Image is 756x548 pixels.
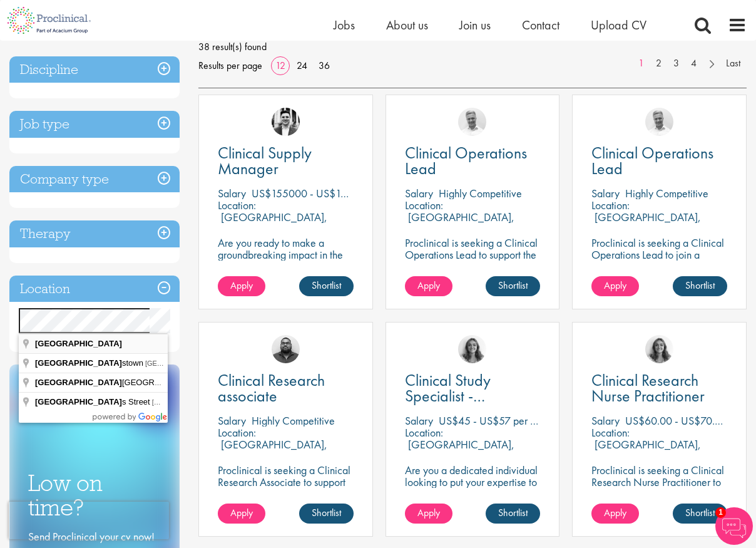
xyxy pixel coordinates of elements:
[230,279,253,292] span: Apply
[439,413,549,428] p: US$45 - US$57 per hour
[405,504,452,524] a: Apply
[218,210,327,236] p: [GEOGRAPHIC_DATA], [GEOGRAPHIC_DATA]
[218,504,265,524] a: Apply
[591,504,639,524] a: Apply
[591,464,727,524] p: Proclinical is seeking a Clinical Research Nurse Practitioner to join our client's team in [GEOGR...
[591,198,630,212] span: Location:
[405,142,527,179] span: Clinical Operations Lead
[28,471,161,519] h3: Low on time?
[486,276,540,296] a: Shortlist
[591,437,701,463] p: [GEOGRAPHIC_DATA], [GEOGRAPHIC_DATA]
[405,210,514,236] p: [GEOGRAPHIC_DATA], [GEOGRAPHIC_DATA]
[9,111,180,138] h3: Job type
[405,198,443,212] span: Location:
[715,507,753,545] img: Chatbot
[314,59,334,72] a: 36
[591,186,620,200] span: Salary
[252,186,419,200] p: US$155000 - US$165000 per annum
[218,198,256,212] span: Location:
[673,276,727,296] a: Shortlist
[9,502,169,539] iframe: reCAPTCHA
[405,413,433,428] span: Salary
[405,276,452,296] a: Apply
[405,373,541,404] a: Clinical Study Specialist - Oncology
[486,504,540,524] a: Shortlist
[386,17,428,33] a: About us
[9,56,180,83] h3: Discipline
[685,56,703,71] a: 4
[299,504,354,524] a: Shortlist
[35,397,152,406] span: s Street
[198,38,747,56] span: 38 result(s) found
[218,437,327,463] p: [GEOGRAPHIC_DATA], [GEOGRAPHIC_DATA]
[439,186,522,200] p: Highly Competitive
[673,504,727,524] a: Shortlist
[650,56,668,71] a: 2
[625,186,708,200] p: Highly Competitive
[417,279,440,292] span: Apply
[230,506,253,519] span: Apply
[218,373,354,404] a: Clinical Research associate
[458,335,486,363] img: Jackie Cerchio
[35,358,122,368] span: [GEOGRAPHIC_DATA]
[218,145,354,177] a: Clinical Supply Manager
[405,145,541,177] a: Clinical Operations Lead
[334,17,355,33] span: Jobs
[271,59,290,72] a: 12
[35,358,145,368] span: stown
[405,437,514,463] p: [GEOGRAPHIC_DATA], [GEOGRAPHIC_DATA]
[9,220,180,247] h3: Therapy
[405,237,541,284] p: Proclinical is seeking a Clinical Operations Lead to support the delivery of clinical trials in o...
[272,335,300,363] img: Ashley Bennett
[299,276,354,296] a: Shortlist
[405,464,541,512] p: Are you a dedicated individual looking to put your expertise to work in a more flexible hybrid wo...
[9,166,180,193] h3: Company type
[292,59,312,72] a: 24
[145,359,292,367] span: [GEOGRAPHIC_DATA], [GEOGRAPHIC_DATA]
[35,378,208,387] span: [GEOGRAPHIC_DATA]
[522,17,559,33] a: Contact
[218,464,354,535] p: Proclinical is seeking a Clinical Research Associate to support the design, planning, coordinatio...
[417,506,440,519] span: Apply
[604,279,626,292] span: Apply
[35,378,122,387] span: [GEOGRAPHIC_DATA]
[218,237,354,308] p: Are you ready to make a groundbreaking impact in the world of biotechnology? Join a growing compa...
[218,413,246,428] span: Salary
[35,339,122,348] span: [GEOGRAPHIC_DATA]
[459,17,491,33] span: Join us
[405,370,491,422] span: Clinical Study Specialist - Oncology
[591,370,705,406] span: Clinical Research Nurse Practitioner
[458,108,486,136] img: Joshua Bye
[632,56,650,71] a: 1
[591,373,727,404] a: Clinical Research Nurse Practitioner
[9,276,180,302] h3: Location
[645,108,673,136] img: Joshua Bye
[715,507,726,518] span: 1
[720,56,747,71] a: Last
[591,142,713,179] span: Clinical Operations Lead
[591,425,630,440] span: Location:
[645,335,673,363] img: Jackie Cerchio
[667,56,685,71] a: 3
[591,413,620,428] span: Salary
[591,17,646,33] a: Upload CV
[272,108,300,136] img: Edward Little
[591,237,727,284] p: Proclinical is seeking a Clinical Operations Lead to join a dynamic team in [GEOGRAPHIC_DATA].
[405,425,443,440] span: Location:
[35,397,122,406] span: [GEOGRAPHIC_DATA]
[591,210,701,236] p: [GEOGRAPHIC_DATA], [GEOGRAPHIC_DATA]
[604,506,626,519] span: Apply
[591,145,727,177] a: Clinical Operations Lead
